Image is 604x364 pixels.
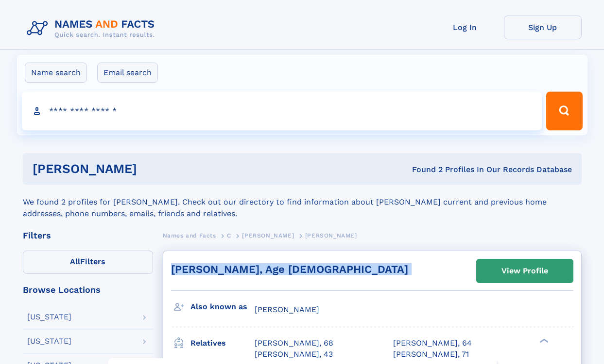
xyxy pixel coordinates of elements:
div: [US_STATE] [27,313,71,321]
a: [PERSON_NAME], 64 [393,338,472,348]
a: [PERSON_NAME], Age [DEMOGRAPHIC_DATA] [171,263,408,275]
div: ❯ [538,338,550,344]
span: All [70,257,80,266]
a: View Profile [477,259,573,283]
div: Filters [23,231,153,240]
label: Filters [23,251,153,274]
label: Email search [97,63,158,83]
span: [PERSON_NAME] [305,232,357,239]
div: View Profile [501,260,548,282]
div: We found 2 profiles for [PERSON_NAME]. Check out our directory to find information about [PERSON_... [23,185,582,220]
a: [PERSON_NAME], 68 [255,338,333,348]
img: Logo Names and Facts [23,16,163,42]
div: [US_STATE] [27,337,71,345]
a: Sign Up [504,16,582,39]
span: [PERSON_NAME] [255,305,319,314]
span: C [227,232,231,239]
button: Search Button [546,92,582,130]
label: Name search [25,63,87,83]
a: Log In [426,16,504,39]
a: [PERSON_NAME], 43 [255,349,333,360]
a: [PERSON_NAME] [242,229,294,241]
a: Names and Facts [163,229,216,241]
h1: [PERSON_NAME] [33,163,275,175]
a: C [227,229,231,241]
span: [PERSON_NAME] [242,232,294,239]
input: search input [22,92,542,130]
h3: Relatives [190,335,255,351]
div: Browse Locations [23,285,153,294]
h3: Also known as [190,299,255,315]
a: [PERSON_NAME], 71 [393,349,469,360]
div: Found 2 Profiles In Our Records Database [275,164,572,175]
